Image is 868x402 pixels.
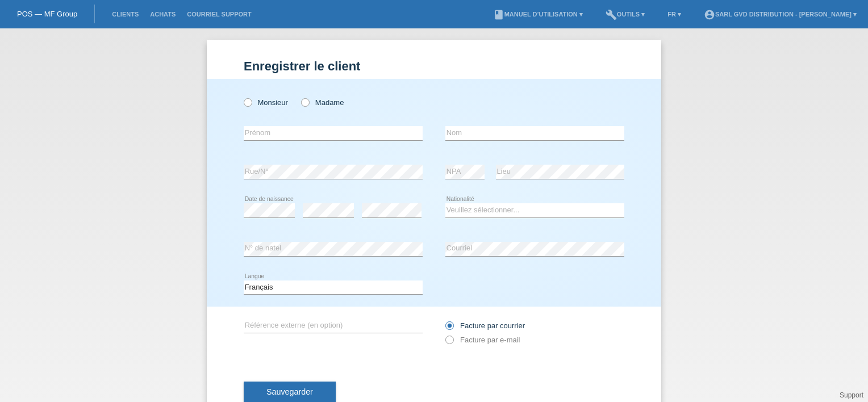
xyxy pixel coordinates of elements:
[301,98,344,107] label: Madame
[17,10,77,18] a: POS — MF Group
[445,336,520,344] label: Facture par e-mail
[266,387,313,396] span: Sauvegarder
[600,11,650,18] a: buildOutils ▾
[144,11,181,18] a: Achats
[445,321,525,330] label: Facture par courrier
[244,98,251,106] input: Monsieur
[487,11,589,18] a: bookManuel d’utilisation ▾
[493,9,504,20] i: book
[181,11,257,18] a: Courriel Support
[244,98,288,107] label: Monsieur
[106,11,144,18] a: Clients
[244,59,624,73] h1: Enregistrer le client
[704,9,715,20] i: account_circle
[840,391,863,399] a: Support
[662,11,687,18] a: FR ▾
[698,11,862,18] a: account_circleSARL GVD DISTRIBUTION - [PERSON_NAME] ▾
[606,9,617,20] i: build
[445,336,453,350] input: Facture par e-mail
[445,321,453,336] input: Facture par courrier
[301,98,308,106] input: Madame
